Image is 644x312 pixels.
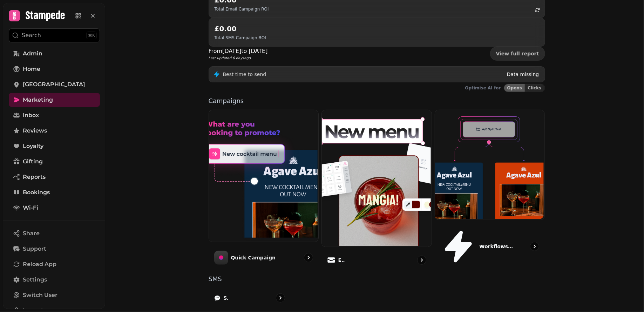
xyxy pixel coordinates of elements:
[209,98,545,104] p: Campaigns
[209,276,545,282] p: SMS
[23,65,40,73] span: Home
[9,288,100,302] button: Switch User
[223,71,266,78] p: Best time to send
[23,173,46,181] span: Reports
[479,243,514,250] p: Workflows (coming soon)
[9,226,100,240] button: Share
[215,6,269,12] p: Total Email Campaign ROI
[23,157,43,166] span: Gifting
[435,110,545,270] a: Workflows (coming soon)Workflows (coming soon)
[507,86,522,90] span: Opens
[209,55,268,61] p: Last updated 6 days ago
[9,47,100,61] a: Admin
[23,188,50,197] span: Bookings
[528,86,541,90] span: Clicks
[215,35,266,41] p: Total SMS Campaign ROI
[23,229,40,238] span: Share
[418,257,425,264] svg: go to
[9,28,100,42] button: Search⌘K
[531,243,538,250] svg: go to
[490,47,545,61] a: View full report
[277,294,284,301] svg: go to
[9,273,100,287] a: Settings
[23,127,47,135] span: Reviews
[9,108,100,122] a: Inbox
[23,204,38,212] span: Wi-Fi
[208,109,318,241] img: Quick Campaign
[223,294,229,301] p: SMS
[209,110,319,270] a: Quick CampaignQuick Campaign
[507,71,539,78] p: Data missing
[22,31,41,40] p: Search
[525,84,544,92] button: Clicks
[9,77,100,91] a: [GEOGRAPHIC_DATA]
[504,84,525,92] button: Opens
[321,109,431,246] img: Email
[305,254,312,261] svg: go to
[23,260,56,269] span: Reload App
[9,242,100,256] button: Support
[434,109,544,219] img: Workflows (coming soon)
[215,24,266,34] h2: £0.00
[338,257,345,264] p: Email
[23,80,85,89] span: [GEOGRAPHIC_DATA]
[9,93,100,107] a: Marketing
[209,47,268,55] p: From [DATE] to [DATE]
[9,185,100,199] a: Bookings
[9,155,100,169] a: Gifting
[9,170,100,184] a: Reports
[231,254,276,261] p: Quick Campaign
[23,291,57,299] span: Switch User
[9,257,100,271] button: Reload App
[23,111,39,120] span: Inbox
[86,32,97,39] div: ⌘K
[9,201,100,215] a: Wi-Fi
[9,139,100,153] a: Loyalty
[23,245,46,253] span: Support
[465,85,501,91] p: Optimise AI for
[23,142,43,150] span: Loyalty
[23,49,42,58] span: Admin
[209,288,291,308] a: SMS
[531,4,543,16] button: refresh
[321,110,432,270] a: EmailEmail
[9,124,100,138] a: Reviews
[23,96,53,104] span: Marketing
[9,62,100,76] a: Home
[23,276,47,284] span: Settings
